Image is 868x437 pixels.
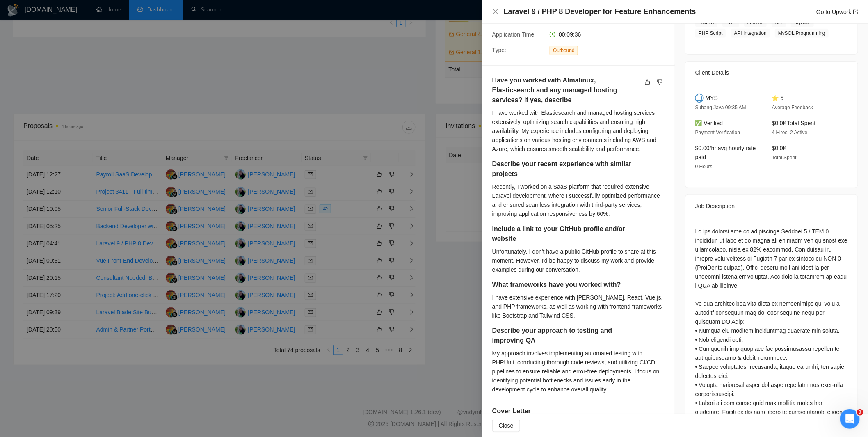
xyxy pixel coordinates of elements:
[772,130,808,135] span: 4 Hires, 2 Active
[695,164,713,169] span: 0 Hours
[772,120,816,126] span: $0.0K Total Spent
[492,406,531,416] h5: Cover Letter
[772,155,797,160] span: Total Spent
[645,79,651,85] span: like
[775,29,829,38] span: MySQL Programming
[695,130,740,135] span: Payment Verification
[772,95,784,101] span: ⭐ 5
[731,29,770,38] span: API Integration
[492,326,639,345] h5: Describe your approach to testing and improving QA
[499,421,514,430] span: Close
[492,280,639,290] h5: What frameworks have you worked with?
[492,47,506,53] span: Type:
[695,195,848,217] div: Job Description
[550,32,555,37] span: clock-circle
[492,31,536,38] span: Application Time:
[857,409,863,416] span: 9
[550,46,578,55] span: Outbound
[492,247,665,274] div: Unfortunately, I don't have a public GitHub profile to share at this moment. However, I'd be happ...
[643,77,653,87] button: like
[657,79,663,85] span: dislike
[492,159,639,179] h5: Describe your recent experience with similar projects
[492,182,665,218] div: Recently, I worked on a SaaS platform that required extensive Laravel development, where I succes...
[695,145,756,160] span: $0.00/hr avg hourly rate paid
[772,105,813,110] span: Average Feedback
[706,94,718,103] span: MYS
[492,108,665,153] div: I have worked with Elasticsearch and managed hosting services extensively, optimizing search capa...
[492,76,639,105] h5: Have you worked with Almalinux, Elasticsearch and any managed hosting services? if yes, describe
[492,293,665,320] div: I have extensive experience with [PERSON_NAME], React, Vue.js, and PHP frameworks, as well as wor...
[695,94,704,103] img: 🌐
[695,105,746,110] span: Subang Jaya 09:35 AM
[492,224,639,244] h5: Include a link to your GitHub profile and/or website
[695,62,848,84] div: Client Details
[772,145,787,151] span: $0.0K
[816,9,858,15] a: Go to Upworkexport
[695,29,726,38] span: PHP Script
[695,120,723,126] span: ✅ Verified
[655,77,665,87] button: dislike
[492,8,499,15] span: close
[492,419,520,432] button: Close
[853,9,858,14] span: export
[504,7,696,17] h4: Laravel 9 / PHP 8 Developer for Feature Enhancements
[492,8,499,15] button: Close
[840,409,860,429] iframe: Intercom live chat
[492,349,665,394] div: My approach involves implementing automated testing with PHPUnit, conducting thorough code review...
[559,31,581,38] span: 00:09:36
